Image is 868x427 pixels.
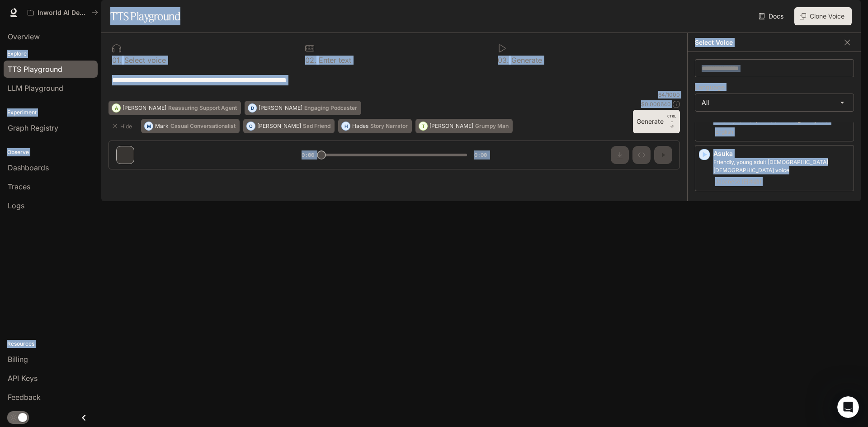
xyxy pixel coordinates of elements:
[633,110,680,133] button: GenerateCTRL +⏎
[305,56,316,64] p: 0 2 .
[112,101,120,115] div: A
[259,105,302,111] p: [PERSON_NAME]
[248,101,256,115] div: D
[419,119,427,133] div: T
[695,84,725,90] p: Language
[170,123,236,129] p: Casual Conversationalist
[641,100,671,108] p: $ 0.000640
[247,119,255,133] div: O
[667,113,676,130] p: ⏎
[112,56,122,64] p: 0 1 .
[837,396,859,418] iframe: Intercom live chat
[122,56,166,64] p: Select voice
[338,119,412,133] button: HHadesStory Narrator
[713,176,763,187] span: Japanese (日本語)
[667,113,676,124] p: CTRL +
[108,101,241,115] button: A[PERSON_NAME]Reassuring Support Agent
[695,94,854,111] div: All
[713,158,850,174] p: Friendly, young adult Japanese female voice
[141,119,240,133] button: MMarkCasual Conversationalist
[123,105,166,111] p: [PERSON_NAME]
[303,123,330,129] p: Sad Friend
[245,101,361,115] button: D[PERSON_NAME]Engaging Podcaster
[243,119,335,133] button: O[PERSON_NAME]Sad Friend
[38,9,88,17] p: Inworld AI Demos
[429,123,473,129] p: [PERSON_NAME]
[370,123,408,129] p: Story Narrator
[342,119,350,133] div: H
[658,91,680,99] p: 64 / 1000
[108,119,137,133] button: Hide
[145,119,153,133] div: M
[713,149,850,158] p: Asuka
[168,105,237,111] p: Reassuring Support Agent
[475,123,509,129] p: Grumpy Man
[757,7,787,25] a: Docs
[713,127,735,137] span: English
[155,123,169,129] p: Mark
[110,7,180,25] h1: TTS Playground
[352,123,368,129] p: Hades
[304,105,357,111] p: Engaging Podcaster
[509,56,542,64] p: Generate
[415,119,513,133] button: T[PERSON_NAME]Grumpy Man
[24,4,102,22] button: All workspaces
[794,7,852,25] button: Clone Voice
[316,56,351,64] p: Enter text
[257,123,301,129] p: [PERSON_NAME]
[498,56,509,64] p: 0 3 .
